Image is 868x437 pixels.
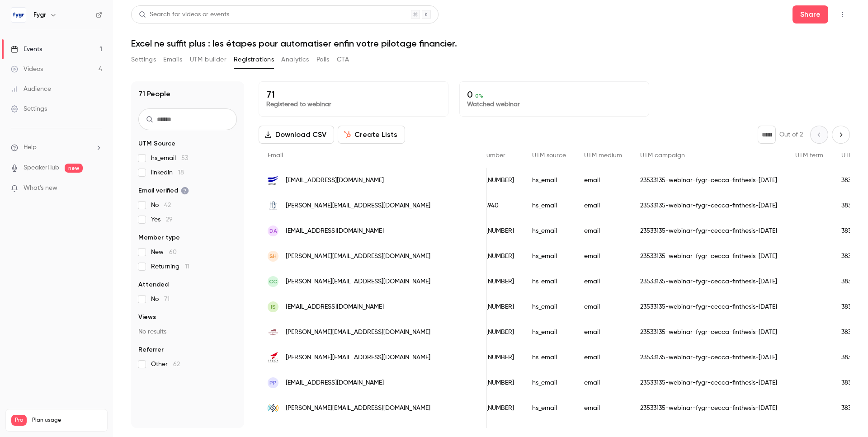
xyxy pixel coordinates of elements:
span: UTM term [795,152,823,159]
div: [PHONE_NUMBER] [454,294,523,320]
span: SH [269,252,277,260]
div: hs_email [523,345,575,370]
p: 71 [266,89,441,100]
span: IS [271,303,276,311]
span: 60 [169,249,177,255]
span: Email verified [138,186,189,195]
span: 62 [173,361,180,367]
div: email [575,244,631,269]
div: 23533135-webinar-fygr-cecca-finthesis-[DATE] [631,218,786,244]
div: email [575,193,631,218]
button: Settings [131,52,156,67]
div: 0632584940 [454,193,523,218]
div: email [575,345,631,370]
span: [PERSON_NAME][EMAIL_ADDRESS][DOMAIN_NAME] [286,328,430,337]
div: Events [11,45,42,54]
div: hs_email [523,218,575,244]
img: hbtconseil.fr [268,200,278,211]
span: [EMAIL_ADDRESS][DOMAIN_NAME] [286,302,384,312]
span: Plan usage [32,417,102,424]
div: email [575,294,631,320]
span: 71 [164,296,170,302]
div: 23533135-webinar-fygr-cecca-finthesis-[DATE] [631,395,786,421]
span: Referrer [138,345,164,354]
span: What's new [24,183,57,193]
button: UTM builder [190,52,226,67]
div: [PHONE_NUMBER] [454,244,523,269]
div: [PHONE_NUMBER] [454,370,523,395]
div: hs_email [523,370,575,395]
div: email [575,395,631,421]
span: hs_email [151,154,188,163]
div: 23533135-webinar-fygr-cecca-finthesis-[DATE] [631,345,786,370]
span: linkedin [151,168,184,177]
span: 53 [181,155,188,161]
span: PP [269,379,277,387]
button: CTA [337,52,349,67]
span: UTM Source [138,139,175,148]
div: [PHONE_NUMBER] [454,345,523,370]
span: [PERSON_NAME][EMAIL_ADDRESS][DOMAIN_NAME] [286,277,430,287]
span: 29 [166,216,173,223]
p: 0 [467,89,642,100]
button: Analytics [281,52,309,67]
span: UTM medium [584,152,622,159]
span: [PERSON_NAME][EMAIL_ADDRESS][DOMAIN_NAME] [286,252,430,261]
h1: Excel ne suffit plus : les étapes pour automatiser enfin votre pilotage financier. [131,38,850,49]
div: [PHONE_NUMBER] [454,168,523,193]
span: new [65,164,83,173]
div: 23533135-webinar-fygr-cecca-finthesis-[DATE] [631,320,786,345]
div: 23533135-webinar-fygr-cecca-finthesis-[DATE] [631,294,786,320]
img: actiae.fr [268,175,278,186]
span: DA [269,227,277,235]
div: [PHONE_NUMBER] [454,395,523,421]
div: hs_email [523,294,575,320]
span: Other [151,360,180,369]
section: facet-groups [138,139,237,369]
button: Emails [163,52,182,67]
span: 11 [185,263,189,270]
div: email [575,218,631,244]
div: hs_email [523,193,575,218]
div: [PHONE_NUMBER] [454,218,523,244]
span: Member type [138,233,180,242]
span: UTM source [532,152,566,159]
div: [PHONE_NUMBER] [454,269,523,294]
div: 23533135-webinar-fygr-cecca-finthesis-[DATE] [631,269,786,294]
div: Search for videos or events [139,10,229,19]
div: email [575,320,631,345]
div: email [575,370,631,395]
span: 0 % [475,93,483,99]
button: Next page [832,126,850,144]
span: UTM campaign [640,152,685,159]
span: Yes [151,215,173,224]
button: Download CSV [259,126,334,144]
span: Returning [151,262,189,271]
div: Audience [11,85,51,94]
span: Email [268,152,283,159]
span: [PERSON_NAME][EMAIL_ADDRESS][DOMAIN_NAME] [286,201,430,211]
span: Attended [138,280,169,289]
button: Registrations [234,52,274,67]
span: Help [24,143,37,152]
p: Out of 2 [779,130,803,139]
div: 23533135-webinar-fygr-cecca-finthesis-[DATE] [631,244,786,269]
img: iteca.fr [268,352,278,363]
div: email [575,168,631,193]
span: Pro [11,415,27,426]
div: 23533135-webinar-fygr-cecca-finthesis-[DATE] [631,193,786,218]
button: Create Lists [338,126,405,144]
h1: 71 People [138,89,170,99]
span: [EMAIL_ADDRESS][DOMAIN_NAME] [286,226,384,236]
button: Share [793,5,828,23]
div: Videos [11,65,43,74]
span: No [151,201,171,210]
span: [PERSON_NAME][EMAIL_ADDRESS][DOMAIN_NAME] [286,404,430,413]
div: [PHONE_NUMBER] [454,320,523,345]
span: 42 [164,202,171,208]
div: hs_email [523,168,575,193]
a: SpeakerHub [24,163,59,173]
span: CC [269,277,277,286]
li: help-dropdown-opener [11,143,102,152]
span: Views [138,313,156,322]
